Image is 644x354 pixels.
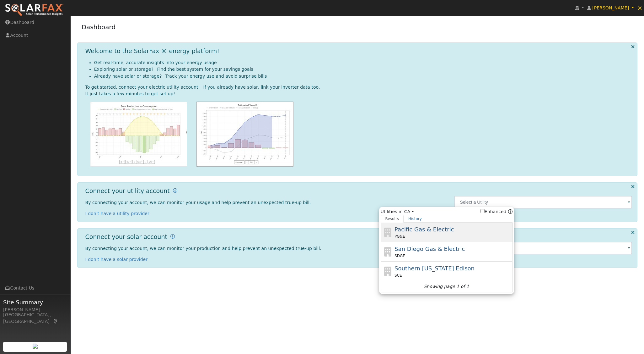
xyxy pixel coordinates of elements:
[5,3,64,17] img: SolarFax
[94,66,632,73] li: Exploring solar or storage? Find the best system for your savings goals
[3,298,67,307] span: Site Summary
[394,253,405,259] span: SDGE
[85,200,311,205] span: By connecting your account, we can monitor your usage and help prevent an unexpected true-up bill.
[381,215,404,223] a: Results
[3,307,67,313] div: [PERSON_NAME]
[85,246,321,251] span: By connecting your account, we can monitor your production and help prevent an unexpected true-up...
[85,211,149,216] a: I don't have a utility provider
[394,265,475,272] span: Southern [US_STATE] Edison
[85,47,219,55] h1: Welcome to the SolarFax ® energy platform!
[94,59,632,66] li: Get real-time, accurate insights into your energy usage
[394,226,454,233] span: Pacific Gas & Electric
[85,233,167,241] h1: Connect your solar account
[82,23,116,31] a: Dashboard
[85,91,632,97] div: It just takes a few minutes to get set up!
[637,4,642,12] span: ×
[3,312,67,325] div: [GEOGRAPHIC_DATA], [GEOGRAPHIC_DATA]
[508,209,513,214] a: Enhanced Providers
[404,208,414,215] a: CA
[394,273,402,278] span: SCE
[424,283,469,290] i: Showing page 1 of 1
[454,196,632,208] input: Select a Utility
[394,246,465,252] span: San Diego Gas & Electric
[94,73,632,80] li: Already have solar or storage? Track your energy use and avoid surprise bills
[33,344,38,349] img: retrieve
[85,257,148,262] a: I don't have a solar provider
[480,208,507,215] label: Enhanced
[480,208,513,215] span: Show enhanced providers
[394,234,405,239] span: PG&E
[592,5,629,10] span: [PERSON_NAME]
[454,242,632,254] input: Select an Inverter
[381,208,513,215] span: Utilities in
[404,215,427,223] a: History
[85,187,170,195] h1: Connect your utility account
[480,209,485,213] input: Enhanced
[53,319,58,324] a: Map
[85,84,632,91] div: To get started, connect your electric utility account. If you already have solar, link your inver...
